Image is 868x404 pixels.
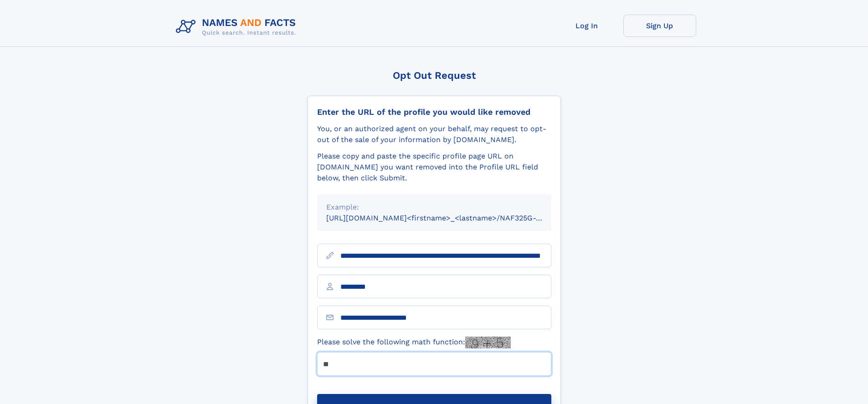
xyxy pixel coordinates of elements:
[317,123,551,145] div: You, or an authorized agent on your behalf, may request to opt-out of the sale of your informatio...
[317,337,511,348] label: Please solve the following math function:
[550,15,623,37] a: Log In
[172,15,303,39] img: Logo Names and Facts
[308,70,561,81] div: Opt Out Request
[317,151,551,184] div: Please copy and paste the specific profile page URL on [DOMAIN_NAME] you want removed into the Pr...
[326,202,542,213] div: Example:
[326,214,569,222] small: [URL][DOMAIN_NAME]<firstname>_<lastname>/NAF325G-xxxxxxxx
[317,107,551,117] div: Enter the URL of the profile you would like removed
[623,15,696,37] a: Sign Up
